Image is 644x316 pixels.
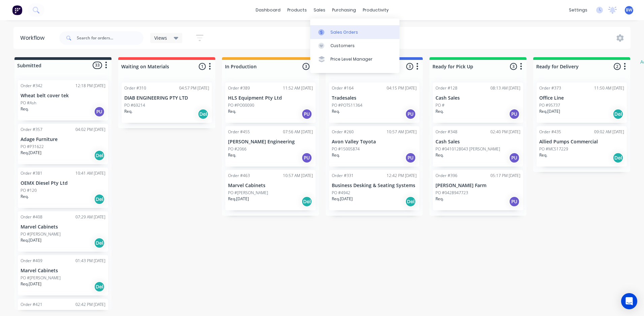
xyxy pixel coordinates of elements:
div: Order #128 [436,85,457,91]
p: PO #120 [21,187,37,194]
p: Tradesales [332,95,417,101]
div: 04:02 PM [DATE] [75,127,105,133]
div: Order #46310:57 AM [DATE]Marvel CabinetsPO #[PERSON_NAME]Req.[DATE]Del [225,170,316,210]
p: Cash Sales [436,139,520,145]
div: Order #396 [436,173,457,179]
p: PO #[PERSON_NAME] [21,275,61,281]
span: Views [154,34,167,41]
div: 10:57 AM [DATE] [283,173,313,179]
p: PO #69214 [124,102,145,108]
p: HLS Equipment Pty Ltd [228,95,313,101]
p: PO #2066 [228,146,247,152]
div: Order #408 [21,214,42,220]
div: 07:29 AM [DATE] [75,214,105,220]
p: Req. [DATE] [21,237,41,243]
div: Order #12808:13 AM [DATE]Cash SalesPO #Req.PU [433,82,523,123]
div: Order #38110:41 AM [DATE]OEMX Diesel Pty LtdPO #120Req.Del [18,168,108,208]
p: Req. [332,152,340,158]
div: PU [509,109,520,119]
div: Del [405,196,416,207]
div: Order #310 [124,85,146,91]
p: PO #0410128043 [PERSON_NAME] [436,146,500,152]
div: PU [94,106,105,117]
div: 08:13 AM [DATE] [490,85,520,91]
div: Order #43509:02 AM [DATE]Allied Pumps CommercialPO #MC517229Req.Del [537,126,627,167]
p: PO #POTS11364 [332,102,362,108]
div: Order #16404:15 PM [DATE]TradesalesPO #POTS11364Req.PU [329,82,419,123]
div: 11:50 AM [DATE] [594,85,624,91]
p: PO #P31622 [21,144,44,150]
p: Adage Furniture [21,137,105,142]
div: PU [509,152,520,163]
p: OEMX Diesel Pty Ltd [21,180,105,186]
p: Allied Pumps Commercial [539,139,624,145]
p: Req. [124,108,132,114]
p: Req. [228,108,236,114]
div: Del [613,109,623,119]
p: PO #[PERSON_NAME] [21,231,61,237]
div: products [284,5,310,15]
div: Order #33112:42 PM [DATE]Business Desking & Seating SystemsPO #4942Req.[DATE]Del [329,170,419,210]
div: Order #260 [332,129,354,135]
p: PO #PO00090 [228,102,254,108]
div: PU [405,109,416,119]
div: Workflow [20,34,48,42]
a: Price Level Manager [310,52,399,66]
p: PO #[PERSON_NAME] [228,190,268,196]
p: Req. [228,152,236,158]
div: 04:15 PM [DATE] [387,85,417,91]
p: Wheat belt cover tek [21,93,105,99]
div: Order #463 [228,173,250,179]
div: Open Intercom Messenger [621,293,637,309]
img: Factory [12,5,22,15]
div: Order #421 [21,302,42,308]
span: BW [626,7,632,13]
div: Order #45507:56 AM [DATE][PERSON_NAME] EngineeringPO #2066Req.PU [225,126,316,167]
p: Req. [DATE] [228,196,249,202]
p: Req. [DATE] [539,108,560,114]
div: Order #381 [21,170,42,176]
p: Avon Valley Toyota [332,139,417,145]
div: Sales Orders [330,29,358,35]
input: Search for orders... [77,31,143,45]
div: Order #342 [21,83,42,89]
p: Req. [436,196,444,202]
div: PU [301,109,312,119]
div: Order #455 [228,129,250,135]
div: Order #389 [228,85,250,91]
p: PO #15005874 [332,146,360,152]
div: Customers [330,43,355,49]
p: [PERSON_NAME] Farm [436,183,520,188]
div: 10:41 AM [DATE] [75,170,105,176]
div: 09:02 AM [DATE] [594,129,624,135]
div: PU [509,196,520,207]
div: Order #35704:02 PM [DATE]Adage FurniturePO #P31622Req.[DATE]Del [18,124,108,164]
div: productivity [359,5,392,15]
p: Req. [436,152,444,158]
div: PU [301,152,312,163]
div: Order #40901:43 PM [DATE]Marvel CabinetsPO #[PERSON_NAME]Req.[DATE]Del [18,255,108,295]
div: Order #164 [332,85,354,91]
p: Req. [21,194,29,200]
div: Order #31004:57 PM [DATE]DIAB ENGINEERING PTY LTDPO #69214Req.Del [122,82,212,123]
p: Req. [DATE] [21,150,41,156]
p: Business Desking & Seating Systems [332,183,417,188]
p: PO #0428947723 [436,190,468,196]
div: Order #357 [21,127,42,133]
div: Del [94,281,105,292]
div: 04:57 PM [DATE] [179,85,209,91]
div: 12:18 PM [DATE] [75,83,105,89]
div: 02:40 PM [DATE] [490,129,520,135]
div: 12:42 PM [DATE] [387,173,417,179]
div: Del [94,150,105,161]
p: PO #MC517229 [539,146,568,152]
div: Price Level Manager [330,56,373,62]
div: Del [198,109,208,119]
p: [PERSON_NAME] Engineering [228,139,313,145]
div: Del [94,194,105,205]
p: Marvel Cabinets [228,183,313,188]
div: Order #37311:50 AM [DATE]Office LinePO #95737Req.[DATE]Del [537,82,627,123]
div: Order #34212:18 PM [DATE]Wheat belt cover tekPO #AshReq.PU [18,80,108,120]
p: PO #4942 [332,190,350,196]
a: Customers [310,39,399,52]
